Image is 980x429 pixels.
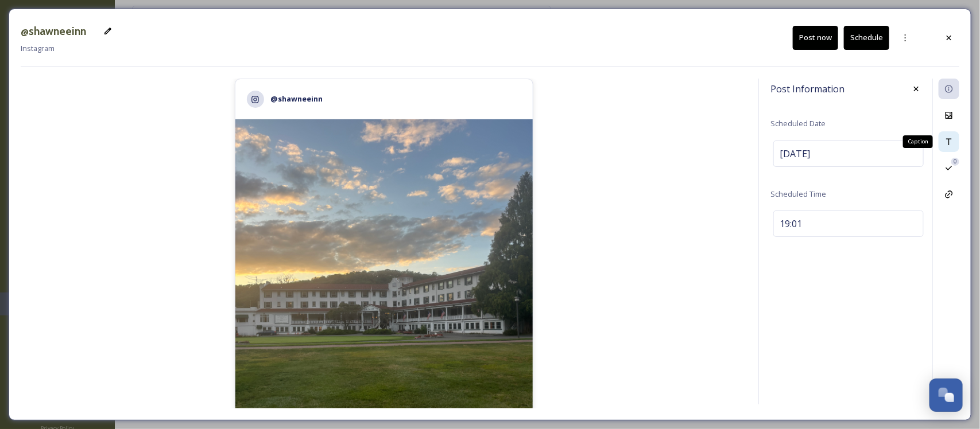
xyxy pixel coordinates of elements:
[903,135,933,148] div: Caption
[844,26,889,49] button: Schedule
[21,43,55,53] span: Instagram
[271,93,323,104] strong: @shawneeinn
[780,217,802,231] span: 19:01
[770,82,845,96] span: Post Information
[21,23,86,40] h3: @shawneeinn
[951,158,959,166] div: 0
[770,189,826,199] span: Scheduled Time
[780,147,810,161] span: [DATE]
[770,118,826,128] span: Scheduled Date
[793,26,838,49] button: Post now
[929,379,963,412] button: Open Chat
